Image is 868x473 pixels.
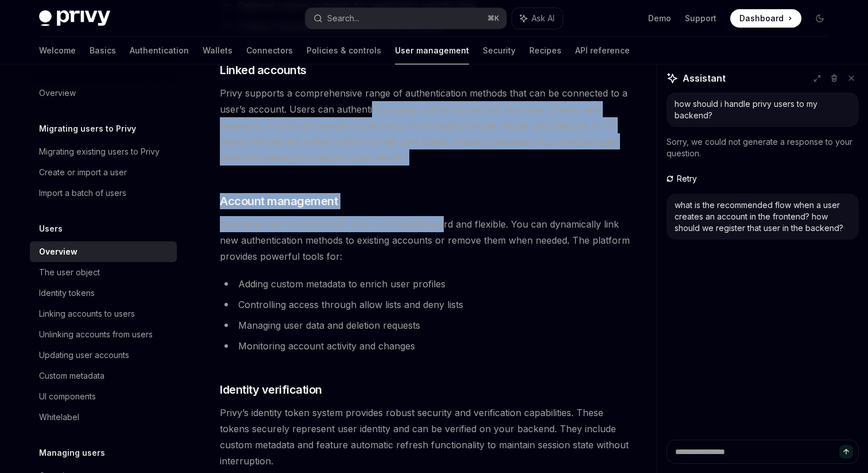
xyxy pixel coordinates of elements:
button: Send message [839,445,853,459]
a: Linking accounts to users [30,303,177,324]
a: API reference [575,37,630,64]
li: Managing user data and deletion requests [220,317,634,333]
span: Sorry, we could not generate a response to your question. [666,137,852,158]
button: Search...⌘K [305,8,506,29]
a: UI components [30,386,177,407]
div: Overview [39,86,76,100]
span: ⌘ K [487,14,499,23]
div: Whitelabel [39,410,79,424]
div: how should i handle privy users to my backend? [675,98,851,121]
span: Privy’s identity token system provides robust security and verification capabilities. These token... [220,405,634,469]
span: Managing user accounts with Privy is straightforward and flexible. You can dynamically link new a... [220,216,634,264]
button: Retry [666,173,699,184]
div: Search... [327,11,359,25]
div: Overview [39,245,77,259]
div: Unlinking accounts from users [39,328,153,341]
a: Custom metadata [30,366,177,386]
button: Toggle dark mode [811,9,829,28]
h5: Migrating users to Privy [39,122,136,136]
div: Migrating existing users to Privy [39,145,160,159]
div: The user object [39,266,100,279]
span: Account management [220,193,338,209]
a: The user object [30,262,177,283]
span: Retry [675,173,699,184]
a: Security [483,37,516,64]
div: Custom metadata [39,369,104,383]
span: Dashboard [739,13,784,24]
a: Welcome [39,37,76,64]
a: Overview [30,83,177,103]
a: Updating user accounts [30,345,177,366]
h5: Users [39,222,63,236]
span: Ask AI [532,13,555,24]
a: Authentication [130,37,189,64]
a: Unlinking accounts from users [30,324,177,345]
li: Monitoring account activity and changes [220,338,634,354]
li: Adding custom metadata to enrich user profiles [220,276,634,292]
a: Policies & controls [307,37,381,64]
span: Assistant [683,71,726,85]
div: Import a batch of users [39,186,126,200]
div: Updating user accounts [39,348,129,362]
div: Create or import a user [39,166,127,179]
li: Controlling access through allow lists and deny lists [220,297,634,313]
a: Wallets [203,37,232,64]
a: Create or import a user [30,162,177,183]
a: Basics [90,37,116,64]
span: Linked accounts [220,62,307,78]
a: Migrating existing users to Privy [30,141,177,162]
a: Overview [30,241,177,262]
button: Ask AI [512,8,563,29]
a: Whitelabel [30,407,177,428]
a: Support [685,13,716,24]
a: Dashboard [730,9,801,28]
h5: Managing users [39,446,105,460]
div: Identity tokens [39,286,95,300]
a: Recipes [529,37,561,64]
a: Demo [648,13,671,24]
div: what is the recommended flow when a user creates an account in the frontend? how should we regist... [675,199,851,234]
a: Connectors [246,37,293,64]
a: Identity tokens [30,283,177,303]
span: Privy supports a comprehensive range of authentication methods that can be connected to a user’s ... [220,85,634,166]
div: Linking accounts to users [39,307,135,321]
a: Import a batch of users [30,183,177,203]
img: dark logo [39,10,110,26]
div: UI components [39,390,96,403]
span: Identity verification [220,382,322,398]
a: User management [395,37,469,64]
